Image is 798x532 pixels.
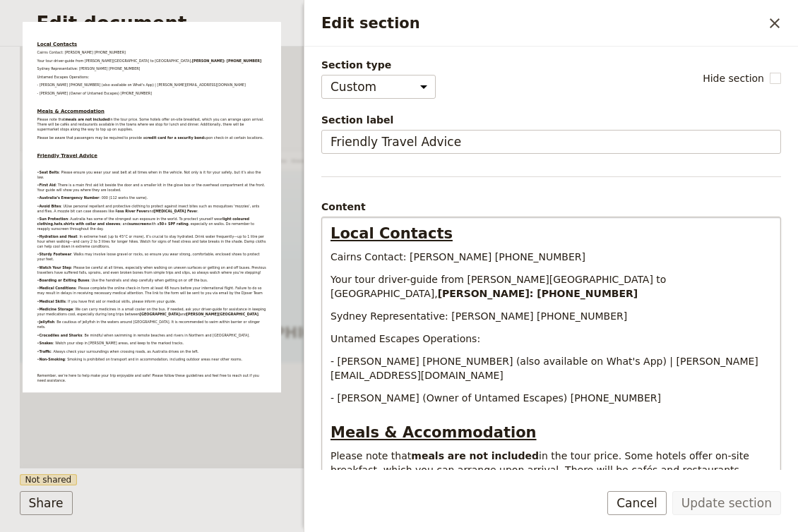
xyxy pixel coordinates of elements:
div: Content [321,200,781,214]
span: - [PERSON_NAME] (Owner of Untamed Escapes) [PHONE_NUMBER] [330,392,661,404]
span: in the tour price. Some hotels offer on-site breakfast, which you can arrange upon arrival. There... [330,450,752,504]
a: Itinerary [650,14,691,32]
a: Cover page [317,14,374,32]
strong: meals are not included [411,450,539,461]
span: Please note that [330,450,411,461]
h2: Edit section [321,13,763,34]
span: - [PERSON_NAME] [PHONE_NUMBER] (also available on What's App) | [PERSON_NAME][EMAIL_ADDRESS][DOMA... [330,356,758,381]
span: Sydney Representative: [PERSON_NAME] [PHONE_NUMBER] [330,310,627,322]
strong: Meals & Accommodation [330,424,537,441]
img: Untamed Escapes logo [17,8,141,33]
button: Share [20,491,73,515]
button: Close drawer [763,11,787,35]
span: Untamed Escapes Operations: [330,333,480,344]
span: Hide section [703,71,764,85]
span: Section type [321,58,436,72]
select: Section type [321,75,436,99]
strong: [PERSON_NAME]: [PHONE_NUMBER] [438,288,638,299]
input: Section label [321,130,781,154]
button: Update section [672,491,781,515]
span: Your tour driver-guide from [PERSON_NAME][GEOGRAPHIC_DATA] to [GEOGRAPHIC_DATA], [330,274,669,299]
span: Cairns Contact: [PERSON_NAME] [PHONE_NUMBER] [330,251,585,262]
button: Cancel [607,491,667,515]
span: Section label [321,113,781,127]
span: Not shared [20,474,78,485]
a: Overview [386,14,432,32]
span: [DATE] – [DATE] [51,454,145,471]
strong: Local Contacts [330,225,453,242]
a: Optional Extras [562,14,638,32]
h2: Edit document [37,13,741,34]
a: Friendly Travel Advice [443,14,551,32]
